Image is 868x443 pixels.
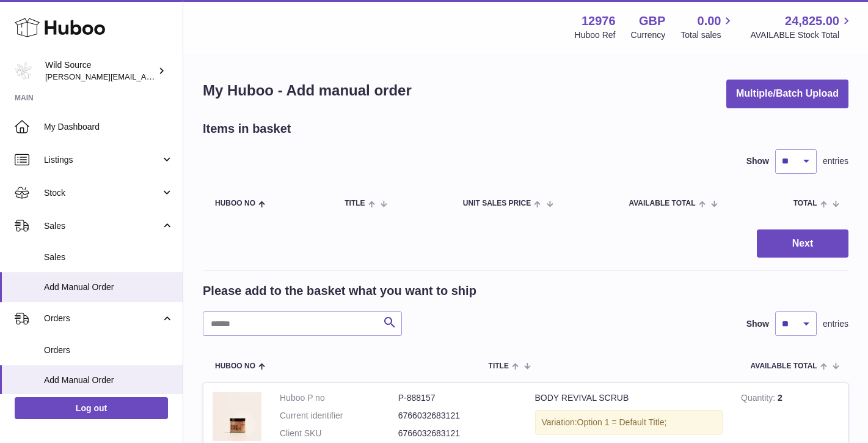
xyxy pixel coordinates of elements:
[213,392,261,441] img: BODY REVIVAL SCRUB
[750,29,853,41] span: AVAILABLE Stock Total
[44,220,161,232] span: Sales
[577,417,667,427] span: Option 1 = Default Title;
[746,155,769,167] label: Show
[463,199,531,207] span: Unit Sales Price
[398,410,517,422] dd: 6766032683121
[203,81,412,100] h1: My Huboo - Add manual order
[823,155,848,167] span: entries
[215,362,255,370] span: Huboo no
[750,13,853,41] a: 24,825.00 AVAILABLE Stock Total
[215,199,255,207] span: Huboo no
[757,229,848,258] button: Next
[398,428,517,439] dd: 6766032683121
[44,187,161,199] span: Stock
[398,392,517,404] dd: P-888157
[44,374,173,386] span: Add Manual Order
[698,13,721,29] span: 0.00
[15,397,168,419] a: Log out
[751,362,817,370] span: AVAILABLE Total
[575,29,616,41] div: Huboo Ref
[785,13,839,29] span: 24,825.00
[44,313,161,324] span: Orders
[203,283,476,299] h2: Please add to the basket what you want to ship
[280,392,398,404] dt: Huboo P no
[746,318,769,330] label: Show
[726,80,848,108] button: Multiple/Batch Upload
[15,62,33,80] img: kate@wildsource.co.uk
[680,13,735,41] a: 0.00 Total sales
[680,29,735,41] span: Total sales
[489,362,509,370] span: Title
[45,72,245,81] span: [PERSON_NAME][EMAIL_ADDRESS][DOMAIN_NAME]
[280,428,398,439] dt: Client SKU
[44,281,173,293] span: Add Manual Order
[793,199,817,207] span: Total
[631,29,666,41] div: Currency
[44,344,173,356] span: Orders
[203,121,291,137] h2: Items in basket
[280,410,398,422] dt: Current identifier
[639,13,665,29] strong: GBP
[44,121,173,133] span: My Dashboard
[44,251,173,263] span: Sales
[535,410,723,435] div: Variation:
[582,13,616,29] strong: 12976
[629,199,695,207] span: AVAILABLE Total
[45,59,155,83] div: Wild Source
[823,318,848,330] span: entries
[741,393,778,406] strong: Quantity
[44,154,161,166] span: Listings
[345,199,365,207] span: Title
